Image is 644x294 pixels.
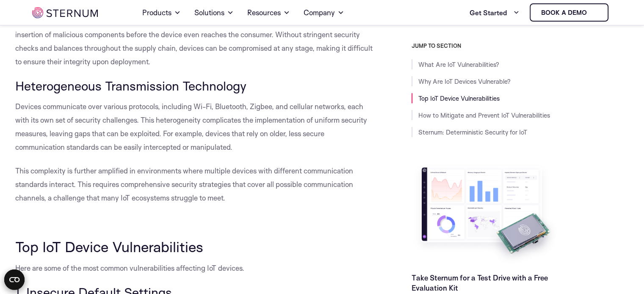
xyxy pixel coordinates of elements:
span: Additionally, the complex supply chains involved in IoT device manufacturing introduce risks of t... [15,16,373,66]
a: Solutions [194,1,234,25]
a: What Are IoT Vulnerabilities? [418,60,499,69]
img: Take Sternum for a Test Drive with a Free Evaluation Kit [412,161,560,266]
a: Sternum: Deterministic Security for IoT [418,128,527,136]
span: Heterogeneous Transmission Technology [15,78,246,93]
h3: JUMP TO SECTION [412,42,629,49]
a: How to Mitigate and Prevent IoT Vulnerabilities [418,111,550,119]
a: Get Started [470,4,520,21]
a: Why Are IoT Devices Vulnerable? [418,77,511,85]
span: This complexity is further amplified in environments where multiple devices with different commun... [15,166,353,202]
a: Resources [247,1,290,25]
img: sternum iot [590,9,597,16]
button: Open CMP widget [4,269,25,290]
a: Book a demo [530,3,608,22]
span: Devices communicate over various protocols, including Wi-Fi, Bluetooth, Zigbee, and cellular netw... [15,102,367,151]
a: Products [142,1,181,25]
a: Company [304,1,344,25]
img: sternum iot [32,7,98,18]
a: Top IoT Device Vulnerabilities [418,94,500,102]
